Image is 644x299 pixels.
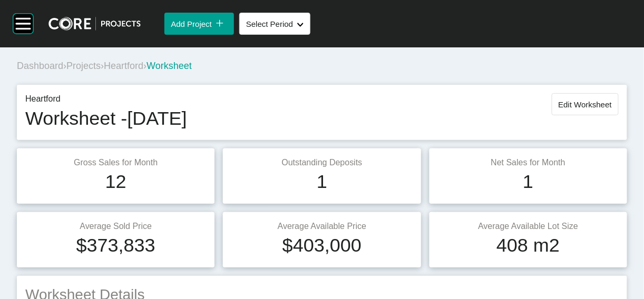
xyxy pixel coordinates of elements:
[438,221,619,232] p: Average Available Lot Size
[559,100,612,109] span: Edit Worksheet
[496,232,560,258] h1: 408 m2
[147,61,192,71] span: Worksheet
[25,157,206,168] p: Gross Sales for Month
[66,61,101,71] a: Projects
[246,19,293,28] span: Select Period
[104,61,143,71] a: Heartford
[105,168,126,195] h1: 12
[76,232,155,258] h1: $373,833
[17,61,63,71] a: Dashboard
[523,168,533,195] h1: 1
[231,221,412,232] p: Average Available Price
[48,17,141,31] img: core-logo-dark.3138cae2.png
[317,168,327,195] h1: 1
[438,157,619,168] p: Net Sales for Month
[239,13,310,35] button: Select Period
[25,105,187,132] h1: Worksheet - [DATE]
[25,93,187,105] p: Heartford
[282,232,362,258] h1: $403,000
[25,221,206,232] p: Average Sold Price
[171,19,212,28] span: Add Project
[63,61,66,71] span: ›
[143,61,147,71] span: ›
[164,13,234,35] button: Add Project
[552,93,619,115] button: Edit Worksheet
[101,61,104,71] span: ›
[231,157,412,168] p: Outstanding Deposits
